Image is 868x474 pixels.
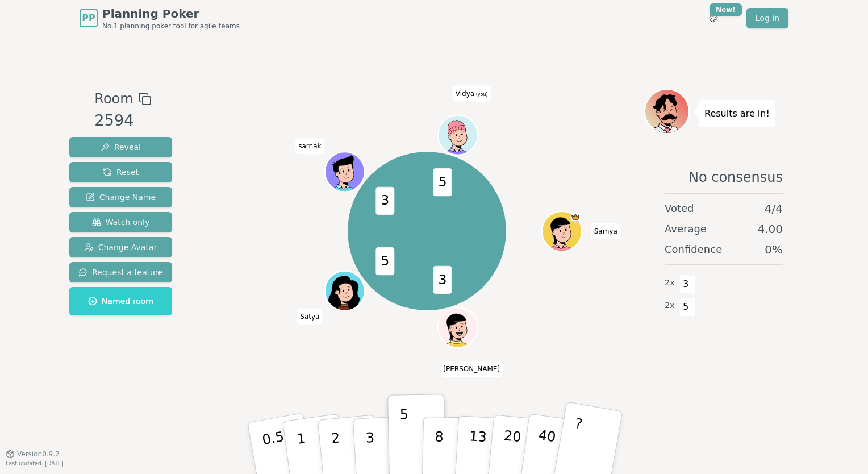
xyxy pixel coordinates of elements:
span: Voted [665,201,694,217]
button: Version0.9.2 [6,450,60,459]
span: No.1 planning poker tool for agile teams [102,22,240,31]
span: 2 x [665,277,675,289]
span: 5 [376,247,395,275]
span: Samya is the host [571,213,581,223]
span: Click to change your name [453,85,491,101]
button: Watch only [69,212,172,232]
span: 5 [433,168,452,196]
button: New! [703,8,724,28]
button: Named room [69,287,172,315]
span: Named room [88,296,153,307]
button: Change Name [69,187,172,207]
span: Request a feature [78,267,163,278]
span: 4 / 4 [765,201,783,217]
div: 2594 [94,109,151,132]
span: Reveal [101,142,141,153]
span: No consensus [688,168,783,186]
button: Reveal [69,137,172,157]
span: Version 0.9.2 [17,450,60,459]
button: Reset [69,162,172,182]
span: Click to change your name [297,308,322,324]
span: 0 % [765,242,783,257]
a: PPPlanning PokerNo.1 planning poker tool for agile teams [80,6,240,31]
span: Watch only [92,217,150,228]
span: Average [665,221,707,237]
span: 2 x [665,300,675,312]
a: Log in [746,8,788,28]
span: 3 [376,187,395,215]
span: 4.00 [757,221,783,237]
span: 3 [679,275,692,294]
span: Change Avatar [85,242,157,253]
span: Planning Poker [102,6,240,22]
span: Change Name [86,192,156,203]
span: (you) [474,92,488,97]
span: Click to change your name [591,223,620,239]
span: Room [94,89,133,109]
span: Last updated: [DATE] [6,460,64,467]
span: Click to change your name [295,138,324,154]
p: Results are in! [704,106,770,122]
button: Request a feature [69,262,172,282]
span: Click to change your name [440,361,503,377]
span: PP [82,11,95,25]
div: New! [710,3,742,16]
span: Reset [103,167,139,178]
p: 5 [400,406,410,468]
button: Click to change your avatar [440,116,477,153]
button: Change Avatar [69,237,172,257]
span: 5 [679,297,692,317]
span: Confidence [665,242,722,257]
span: 3 [433,266,452,294]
